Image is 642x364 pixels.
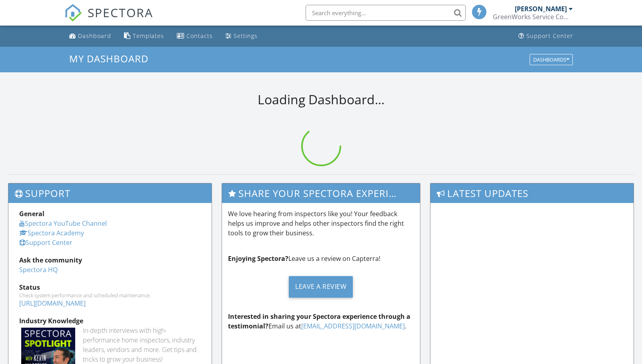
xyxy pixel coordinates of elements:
[121,29,167,44] a: Templates
[78,32,111,40] div: Dashboard
[228,312,414,331] p: Email us at .
[69,52,148,65] span: My Dashboard
[64,11,153,28] a: SPECTORA
[228,254,414,263] p: Leave us a review on Capterra!
[301,322,405,330] a: [EMAIL_ADDRESS][DOMAIN_NAME]
[228,254,288,263] strong: Enjoying Spectora?
[19,219,107,228] a: Spectora YouTube Channel
[493,13,573,21] div: GreenWorks Service Company
[19,229,84,237] a: Spectora Academy
[186,32,213,40] div: Contacts
[530,54,573,65] button: Dashboards
[88,4,153,21] span: SPECTORA
[19,209,44,218] strong: General
[174,29,216,44] a: Contacts
[19,255,201,265] div: Ask the community
[19,238,72,247] a: Support Center
[19,265,58,274] a: Spectora HQ
[228,270,414,304] a: Leave a Review
[19,316,201,326] div: Industry Knowledge
[306,5,466,21] input: Search everything...
[19,299,86,308] a: [URL][DOMAIN_NAME]
[66,29,114,44] a: Dashboard
[515,29,576,44] a: Support Center
[19,282,201,292] div: Status
[228,312,410,330] strong: Interested in sharing your Spectora experience through a testimonial?
[8,183,212,203] h3: Support
[19,292,201,298] div: Check system performance and scheduled maintenance.
[289,276,353,298] div: Leave a Review
[228,209,414,238] p: We love hearing from inspectors like you! Your feedback helps us improve and helps other inspecto...
[64,4,82,22] img: The Best Home Inspection Software - Spectora
[526,32,573,40] div: Support Center
[83,326,200,364] div: In-depth interviews with high-performance home inspectors, industry leaders, vendors and more. Ge...
[533,57,569,62] div: Dashboards
[222,29,261,44] a: Settings
[234,32,258,40] div: Settings
[515,5,567,13] div: [PERSON_NAME]
[430,183,634,203] h3: Latest Updates
[133,32,164,40] div: Templates
[222,183,420,203] h3: Share Your Spectora Experience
